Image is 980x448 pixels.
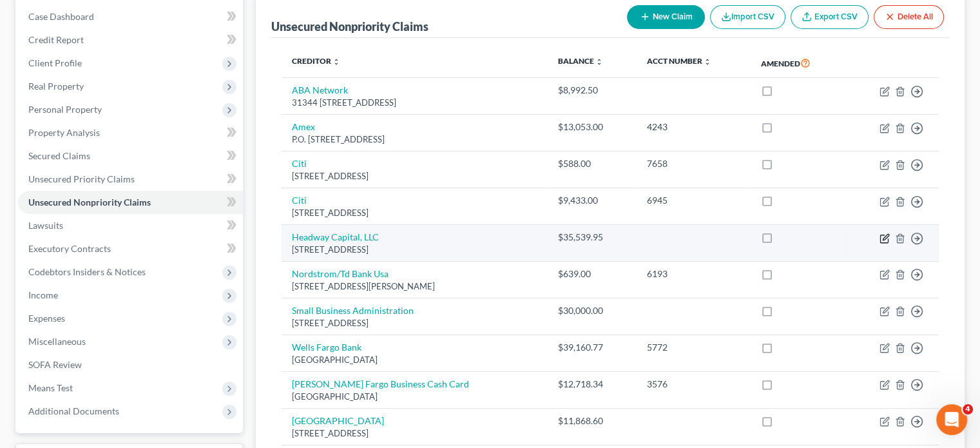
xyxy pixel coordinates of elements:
[28,173,135,184] span: Unsecured Priority Claims
[558,268,626,280] div: $639.00
[646,56,711,66] a: Acct Number unfold_more
[558,157,626,170] div: $588.00
[292,121,315,132] a: Amex
[558,231,626,244] div: $35,539.95
[292,280,537,293] div: [STREET_ADDRESS][PERSON_NAME]
[18,353,243,376] a: SOFA Review
[271,19,428,34] div: Unsecured Nonpriority Claims
[28,405,119,416] span: Additional Documents
[18,214,243,237] a: Lawsuits
[292,195,307,206] a: Citi
[28,127,100,138] span: Property Analysis
[28,104,102,115] span: Personal Property
[28,336,86,347] span: Miscellaneous
[646,157,740,170] div: 7658
[28,359,82,370] span: SOFA Review
[558,414,626,427] div: $11,868.60
[28,34,84,45] span: Credit Report
[292,354,537,366] div: [GEOGRAPHIC_DATA]
[292,231,379,242] a: Headway Capital, LLC
[18,28,243,52] a: Credit Report
[627,5,705,29] button: New Claim
[751,48,845,78] th: Amended
[558,194,626,207] div: $9,433.00
[558,84,626,97] div: $8,992.50
[28,266,146,277] span: Codebtors Insiders & Notices
[292,391,537,403] div: [GEOGRAPHIC_DATA]
[292,427,537,440] div: [STREET_ADDRESS]
[558,121,626,133] div: $13,053.00
[292,207,537,219] div: [STREET_ADDRESS]
[646,121,740,133] div: 4243
[292,170,537,182] div: [STREET_ADDRESS]
[18,237,243,260] a: Executory Contracts
[963,404,973,414] span: 4
[28,382,73,393] span: Means Test
[646,194,740,207] div: 6945
[332,58,340,66] i: unfold_more
[18,191,243,214] a: Unsecured Nonpriority Claims
[28,81,84,92] span: Real Property
[292,84,348,95] a: ABA Network
[28,313,65,324] span: Expenses
[292,305,414,316] a: Small Business Administration
[18,121,243,144] a: Property Analysis
[292,97,537,109] div: 31344 [STREET_ADDRESS]
[28,220,63,231] span: Lawsuits
[292,244,537,256] div: [STREET_ADDRESS]
[558,56,603,66] a: Balance unfold_more
[28,150,90,161] span: Secured Claims
[28,197,151,208] span: Unsecured Nonpriority Claims
[292,415,384,426] a: [GEOGRAPHIC_DATA]
[874,5,944,29] button: Delete All
[18,144,243,168] a: Secured Claims
[292,317,537,329] div: [STREET_ADDRESS]
[646,378,740,391] div: 3576
[28,289,58,300] span: Income
[292,378,469,389] a: [PERSON_NAME] Fargo Business Cash Card
[646,268,740,280] div: 6193
[558,341,626,354] div: $39,160.77
[936,404,967,435] iframe: Intercom live chat
[791,5,869,29] a: Export CSV
[558,304,626,317] div: $30,000.00
[292,133,537,146] div: P.O. [STREET_ADDRESS]
[28,11,94,22] span: Case Dashboard
[18,168,243,191] a: Unsecured Priority Claims
[292,268,389,279] a: Nordstrom/Td Bank Usa
[595,58,603,66] i: unfold_more
[646,341,740,354] div: 5772
[292,56,340,66] a: Creditor unfold_more
[703,58,711,66] i: unfold_more
[18,5,243,28] a: Case Dashboard
[28,243,111,254] span: Executory Contracts
[292,158,307,169] a: Citi
[292,342,361,353] a: Wells Fargo Bank
[710,5,785,29] button: Import CSV
[558,378,626,391] div: $12,718.34
[28,57,82,68] span: Client Profile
